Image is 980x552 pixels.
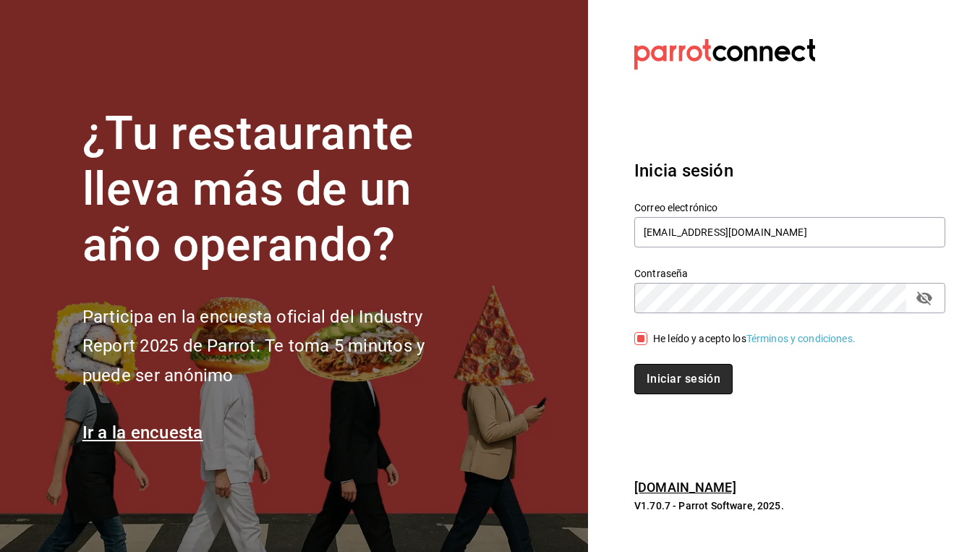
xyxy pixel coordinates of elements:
h2: Participa en la encuesta oficial del Industry Report 2025 de Parrot. Te toma 5 minutos y puede se... [82,302,473,391]
label: Contraseña [634,268,945,279]
button: passwordField [912,286,937,310]
label: Correo electrónico [634,203,945,213]
button: Iniciar sesión [634,364,733,394]
a: Términos y condiciones. [746,333,856,344]
h3: Inicia sesión [634,158,945,184]
a: Ir a la encuesta [82,423,203,443]
a: [DOMAIN_NAME] [634,480,736,495]
div: He leído y acepto los [653,331,856,347]
p: V1.70.7 - Parrot Software, 2025. [634,498,945,513]
input: Ingresa tu correo electrónico [634,217,945,247]
h1: ¿Tu restaurante lleva más de un año operando? [82,106,473,273]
